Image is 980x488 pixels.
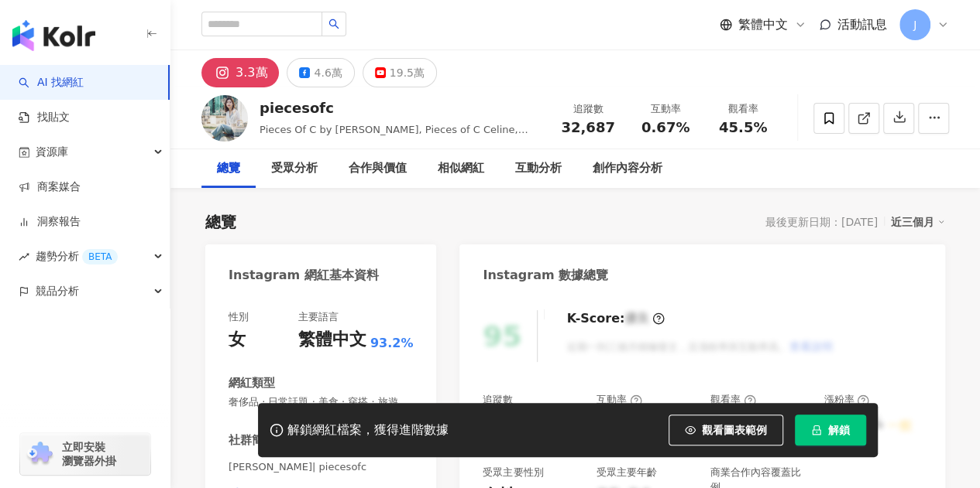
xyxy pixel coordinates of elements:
div: piecesofc [260,98,542,118]
div: 受眾主要年齡 [597,466,657,479]
div: Instagram 網紅基本資料 [229,267,379,284]
div: 近三個月 [891,212,945,232]
a: 洞察報告 [19,214,81,230]
div: 網紅類型 [229,375,275,391]
div: 解鎖網紅檔案，獲得進階數據 [287,422,449,439]
div: 漲粉率 [824,393,869,407]
span: 繁體中文 [738,16,788,33]
span: 趨勢分析 [36,239,118,274]
div: 追蹤數 [559,101,617,117]
div: 追蹤數 [483,393,513,407]
div: 性別 [229,310,249,324]
div: 總覽 [217,159,240,178]
span: 0.67% [641,120,689,135]
button: 解鎖 [795,415,866,445]
a: searchAI 找網紅 [19,75,84,90]
span: 資源庫 [36,135,68,169]
div: 觀看率 [710,393,756,407]
span: 立即安裝 瀏覽器外掛 [62,440,116,468]
span: 競品分析 [36,274,79,309]
img: KOL Avatar [201,95,248,142]
div: 3.3萬 [236,62,267,84]
div: 繁體中文 [298,328,366,352]
div: 受眾主要性別 [483,466,543,479]
span: 93.2% [370,335,414,352]
div: 受眾分析 [271,159,318,178]
div: Instagram 數據總覽 [483,267,608,284]
span: 32,687 [561,119,614,135]
a: chrome extension立即安裝 瀏覽器外掛 [20,433,150,475]
img: logo [12,20,95,51]
img: chrome extension [25,442,55,466]
div: 總覽 [205,211,236,233]
span: 活動訊息 [837,17,887,32]
div: 互動率 [636,101,695,117]
button: 觀看圖表範例 [669,415,783,445]
div: 4.6萬 [314,62,342,84]
span: 解鎖 [828,424,850,436]
div: 創作內容分析 [593,159,662,178]
span: 觀看圖表範例 [702,424,767,436]
span: [PERSON_NAME]| piecesofc [229,460,413,474]
span: Pieces Of C by [PERSON_NAME], Pieces of C Celine, Pieces of C-Celine [260,124,528,151]
div: K-Score : [566,310,665,327]
div: 19.5萬 [390,62,425,84]
a: 找貼文 [19,110,70,125]
div: 相似網紅 [438,159,484,178]
span: 45.5% [719,120,767,135]
span: search [328,19,339,29]
div: BETA [82,249,118,264]
button: 4.6萬 [287,58,354,87]
a: 商案媒合 [19,179,81,195]
div: 最後更新日期：[DATE] [765,216,878,228]
div: 互動率 [597,393,642,407]
span: J [913,16,916,33]
div: 女 [229,328,246,352]
div: 觀看率 [714,101,772,117]
button: 19.5萬 [363,58,437,87]
span: 奢侈品 · 日常話題 · 美食 · 穿搭 · 旅遊 [229,395,413,409]
span: rise [19,251,29,262]
div: 合作與價值 [349,159,407,178]
div: 互動分析 [515,159,562,178]
div: 主要語言 [298,310,339,324]
span: lock [811,425,822,435]
button: 3.3萬 [201,58,279,87]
